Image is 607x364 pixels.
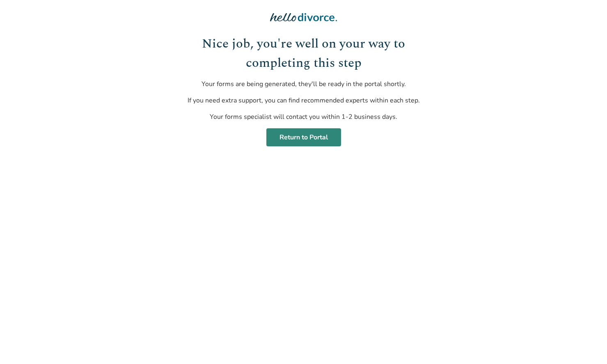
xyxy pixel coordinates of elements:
[180,112,427,122] p: Your forms specialist will contact you within 1-2 business days.
[180,96,427,105] p: If you need extra support, you can find recommended experts within each step.
[566,325,607,364] iframe: Chat Widget
[180,79,427,89] p: Your forms are being generated, they'll be ready in the portal shortly.
[266,128,341,146] a: Return to Portal
[180,34,427,73] h1: Nice job, you're well on your way to completing this step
